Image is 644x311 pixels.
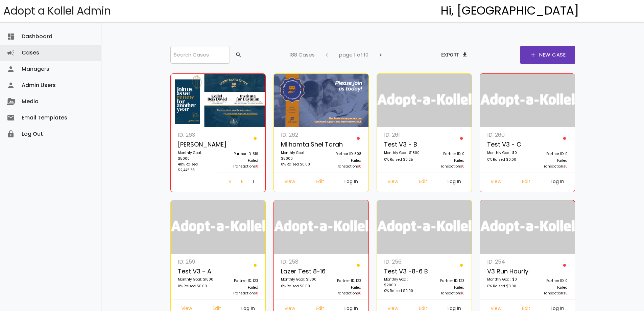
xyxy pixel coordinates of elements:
[565,291,568,296] span: 0
[281,130,317,139] p: ID: 262
[7,61,15,77] i: person
[7,28,15,45] i: dashboard
[384,257,421,266] p: ID: 256
[485,176,507,188] a: View
[281,266,317,277] p: Lazer Test 8-16
[339,176,363,188] a: Log In
[359,291,361,296] span: 0
[384,288,421,295] p: 0% Raised $0.00
[527,130,571,173] a: Partner ID: 0 Failed Transactions0
[230,49,246,61] button: search
[7,110,15,126] i: email
[7,77,15,93] i: person
[531,151,568,158] p: Partner ID: 0
[480,74,575,127] img: logonobg.png
[171,200,266,254] img: logonobg.png
[222,285,258,296] p: Failed Transactions
[440,4,579,17] h4: Hi, [GEOGRAPHIC_DATA]
[487,150,524,157] p: Monthly Goal: $0
[428,285,464,296] p: Failed Transactions
[281,150,317,161] p: Monthly Goal: $5000
[222,158,258,169] p: Failed Transactions
[178,161,214,173] p: 48% Raised $2,445.83
[487,139,524,150] p: Test v3 - c
[178,283,214,290] p: 0% Raised $0.00
[428,278,464,285] p: Partner ID: 123
[483,130,527,173] a: ID: 260 Test v3 - c Monthly Goal: $0 0% Raised $0.00
[321,130,365,173] a: Partner ID: 608 Failed Transactions0
[310,176,330,188] a: Edit
[289,50,315,59] p: 188 Cases
[7,45,15,61] i: campaign
[384,157,421,163] p: 0% Raised $0.25
[530,46,536,64] span: add
[487,276,524,283] p: Monthly Goal: $0
[461,49,468,61] span: file_download
[424,130,468,173] a: Partner ID: 0 Failed Transactions0
[377,49,384,61] span: chevron_right
[380,130,424,173] a: ID: 261 Test v3 - B Monthly Goal: $1800 0% Raised $0.25
[279,176,301,188] a: View
[487,283,524,290] p: 0% Raised $0.00
[325,278,361,285] p: Partner ID: 123
[222,151,258,158] p: Partner ID: 519
[442,176,467,188] a: Log In
[281,276,317,283] p: Monthly Goal: $1800
[384,276,421,288] p: Monthly Goal: $2000
[487,257,524,266] p: ID: 254
[174,130,218,176] a: ID: 263 [PERSON_NAME] Monthly Goal: $5000 48% Raised $2,445.83
[247,176,260,188] a: Log In
[281,139,317,150] p: Milhamta Shel Torah
[413,176,433,188] a: Edit
[565,164,568,169] span: 0
[527,257,571,299] a: Partner ID: 0 Failed Transactions0
[222,278,258,285] p: Partner ID: 123
[325,158,361,169] p: Failed Transactions
[531,158,568,169] p: Failed Transactions
[377,200,472,254] img: logonobg.png
[218,130,262,173] a: Partner ID: 519 Failed Transactions0
[436,49,474,61] button: Exportfile_download
[178,150,214,161] p: Monthly Goal: $5000
[256,164,258,169] span: 0
[277,257,321,299] a: ID: 258 Lazer Test 8-16 Monthly Goal: $1800 0% Raised $0.00
[274,74,369,127] img: z9NQUo20Gg.X4VDNcvjTb.jpg
[372,49,389,61] button: chevron_right
[7,126,15,142] i: lock
[171,74,266,127] img: I2vVEkmzLd.fvn3D5NTra.png
[487,157,524,163] p: 0% Raised $0.00
[236,176,248,188] a: Edit
[531,278,568,285] p: Partner ID: 0
[483,257,527,299] a: ID: 254 v3 run hourly Monthly Goal: $0 0% Raised $0.00
[377,74,472,127] img: logonobg.png
[428,151,464,158] p: Partner ID: 0
[462,291,464,296] span: 0
[531,285,568,296] p: Failed Transactions
[384,150,421,157] p: Monthly Goal: $1800
[545,176,570,188] a: Log In
[277,130,321,173] a: ID: 262 Milhamta Shel Torah Monthly Goal: $5000 0% Raised $0.00
[487,266,524,277] p: v3 run hourly
[359,164,361,169] span: 0
[339,50,368,59] p: page 1 of 10
[235,49,242,61] span: search
[517,176,536,188] a: Edit
[174,257,218,299] a: ID: 259 Test v3 - A Monthly Goal: $1800 0% Raised $0.00
[274,200,369,254] img: logonobg.png
[384,266,421,277] p: Test v3 -8-6 B
[480,200,575,254] img: logonobg.png
[178,139,214,150] p: [PERSON_NAME]
[218,257,262,299] a: Partner ID: 123 Failed Transactions0
[178,266,214,277] p: Test v3 - A
[384,139,421,150] p: Test v3 - B
[178,257,214,266] p: ID: 259
[424,257,468,299] a: Partner ID: 123 Failed Transactions0
[178,130,214,139] p: ID: 263
[325,285,361,296] p: Failed Transactions
[462,164,464,169] span: 0
[281,257,317,266] p: ID: 258
[223,176,236,188] a: View
[487,130,524,139] p: ID: 260
[520,46,575,64] a: addNew Case
[256,291,258,296] span: 0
